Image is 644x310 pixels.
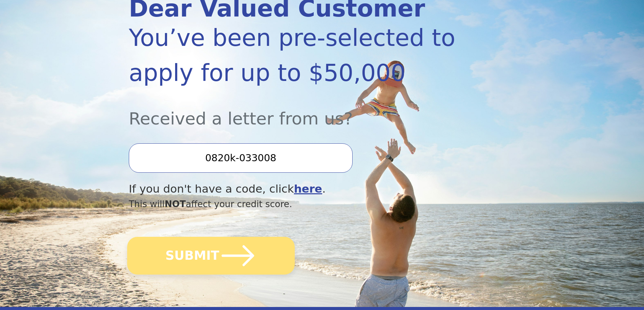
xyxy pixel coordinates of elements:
div: This will affect your credit score. [129,197,457,211]
div: If you don't have a code, click . [129,181,457,197]
div: You’ve been pre-selected to apply for up to $50,000 [129,20,457,90]
span: NOT [165,199,186,209]
div: Received a letter from us? [129,90,457,131]
a: here [294,182,322,195]
input: Enter your Offer Code: [129,143,353,172]
button: SUBMIT [127,237,295,275]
